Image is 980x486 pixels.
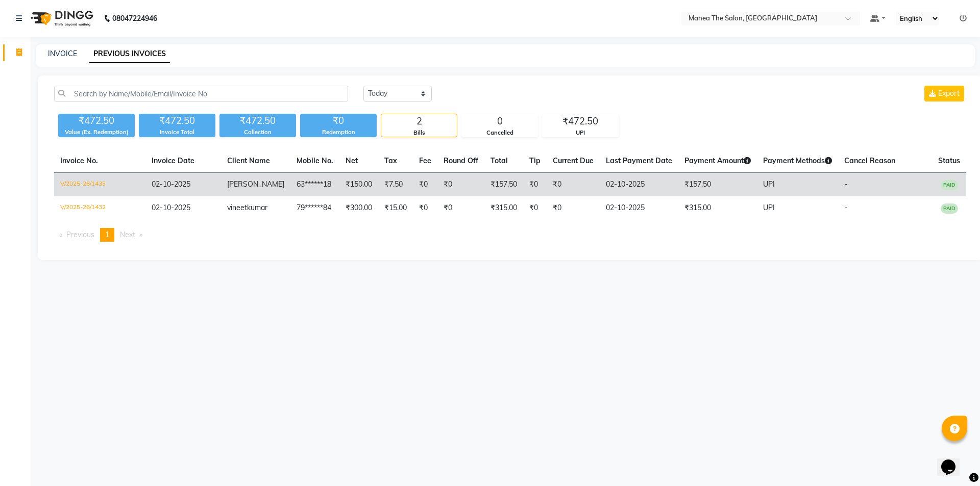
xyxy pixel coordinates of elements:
td: ₹300.00 [339,196,378,220]
img: logo [26,4,96,33]
span: Net [346,156,358,165]
div: UPI [543,129,618,137]
td: ₹7.50 [378,173,413,197]
span: Fee [419,156,431,165]
span: Client Name [227,156,270,165]
span: Next [120,230,135,239]
span: [PERSON_NAME] [227,180,284,189]
span: PAID [941,203,958,214]
td: ₹150.00 [339,173,378,197]
span: Payment Methods [763,156,832,165]
td: V/2025-26/1433 [54,173,145,197]
span: Tax [384,156,397,165]
td: ₹15.00 [378,196,413,220]
div: Redemption [300,128,377,137]
span: Mobile No. [297,156,333,165]
td: ₹315.00 [484,196,523,220]
iframe: chat widget [937,445,970,476]
span: Payment Amount [684,156,751,165]
span: Last Payment Date [606,156,672,165]
div: Invoice Total [139,128,215,137]
nav: Pagination [54,228,966,242]
td: ₹0 [523,173,547,197]
span: 1 [105,230,109,239]
span: - [844,203,847,212]
td: ₹0 [523,196,547,220]
td: 02-10-2025 [600,196,678,220]
span: UPI [763,180,775,189]
span: Cancel Reason [844,156,895,165]
a: PREVIOUS INVOICES [89,45,170,63]
div: Bills [381,129,457,137]
span: Tip [529,156,541,165]
span: kumar [247,203,267,212]
td: ₹157.50 [484,173,523,197]
td: ₹315.00 [678,196,757,220]
span: - [844,180,847,189]
span: Invoice No. [60,156,98,165]
span: Round Off [444,156,478,165]
td: ₹0 [437,196,484,220]
span: UPI [763,203,775,212]
span: vineet [227,203,247,212]
div: Value (Ex. Redemption) [58,128,135,137]
td: ₹157.50 [678,173,757,197]
div: ₹472.50 [58,114,135,128]
span: 02-10-2025 [152,180,190,189]
span: Export [938,89,960,98]
td: ₹0 [413,173,437,197]
span: 02-10-2025 [152,203,190,212]
b: 08047224946 [112,4,157,33]
td: ₹0 [437,173,484,197]
td: V/2025-26/1432 [54,196,145,220]
button: Export [924,86,964,101]
td: 02-10-2025 [600,173,678,197]
span: Total [491,156,508,165]
span: Previous [66,230,94,239]
div: ₹472.50 [219,114,296,128]
div: ₹0 [300,114,377,128]
td: ₹0 [547,173,600,197]
a: INVOICE [48,49,77,58]
div: Collection [219,128,296,137]
td: ₹0 [413,196,437,220]
div: Cancelled [462,129,537,137]
div: ₹472.50 [543,114,618,129]
div: 2 [381,114,457,129]
span: PAID [941,180,958,190]
span: Current Due [553,156,594,165]
div: 0 [462,114,537,129]
div: ₹472.50 [139,114,215,128]
td: ₹0 [547,196,600,220]
span: Invoice Date [152,156,194,165]
span: Status [938,156,960,165]
input: Search by Name/Mobile/Email/Invoice No [54,86,348,101]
